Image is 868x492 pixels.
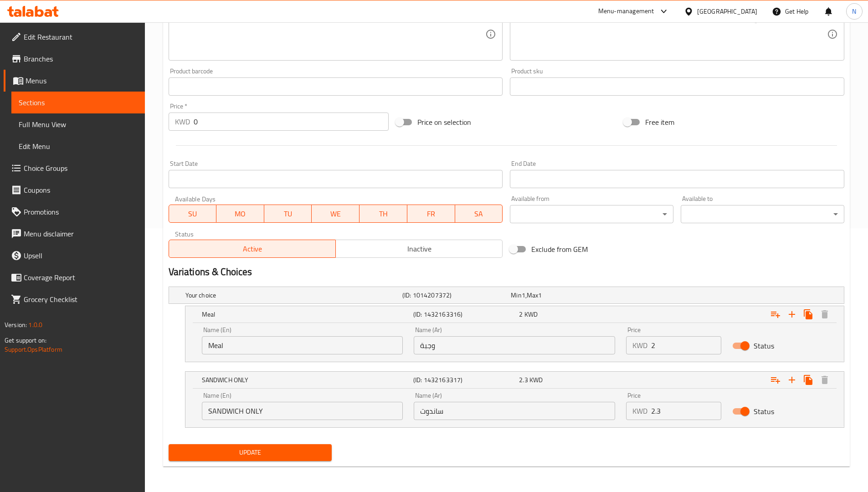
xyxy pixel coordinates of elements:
button: MO [216,205,264,223]
button: TU [264,205,312,223]
span: Version: [5,319,27,331]
button: Add choice group [767,372,784,388]
span: 1 [538,289,542,301]
span: KWD [529,374,543,386]
span: Status [754,340,774,351]
button: Clone new choice [800,306,817,323]
span: Edit Menu [19,141,138,152]
h5: (ID: 1432163316) [413,310,515,319]
a: Full Menu View [11,113,145,135]
input: Enter name Ar [414,402,615,420]
a: Choice Groups [4,157,145,179]
span: Price on selection [417,117,471,128]
button: Active [169,240,336,258]
span: Active [173,242,332,256]
button: WE [312,205,360,223]
span: Inactive [339,242,499,256]
span: Free item [645,117,674,128]
input: Please enter product barcode [169,77,503,96]
h5: (ID: 1432163317) [413,375,515,384]
span: KWD [524,308,538,320]
button: SA [455,205,503,223]
button: Clone new choice [800,372,817,388]
button: Add choice group [767,306,784,323]
button: TH [360,205,407,223]
span: Choice Groups [24,163,138,174]
span: WE [315,207,356,220]
input: Please enter price [651,336,721,354]
span: Coverage Report [24,272,138,283]
a: Promotions [4,201,145,223]
button: Inactive [335,240,503,258]
a: Edit Menu [11,135,145,157]
span: N [852,6,856,16]
span: 1 [522,289,525,301]
a: Support.OpsPlatform [5,343,62,355]
span: Get support on: [5,334,46,346]
input: Please enter price [651,402,721,420]
h5: Your choice [185,291,399,300]
p: KWD [632,405,647,416]
h5: SANDWICH ONLY [202,375,410,384]
a: Coverage Report [4,266,145,288]
p: KWD [175,116,190,127]
span: Status [754,406,774,417]
h2: Variations & Choices [169,265,844,279]
textarea: Fresh beef burger with tomato, lettuce, pickles, spicy sauce and served with fried fries. [175,13,486,56]
input: Enter name En [202,336,403,354]
div: Expand [185,372,844,388]
h5: Meal [202,310,410,319]
span: Promotions [24,206,138,217]
span: SU [173,207,213,220]
p: KWD [632,340,647,351]
input: Please enter product sku [510,77,844,96]
textarea: برجر لحم بقري طازج مع الطماطم والخس والمخلل والصلصة الحارة ويقدم مع البطاطس المقلية. [516,13,827,56]
input: Enter name En [202,402,403,420]
div: Expand [169,287,844,303]
span: MO [220,207,261,220]
a: Upsell [4,245,145,266]
button: SU [169,205,217,223]
span: Max [527,289,538,301]
span: Exclude from GEM [531,244,588,255]
span: Full Menu View [19,119,138,130]
span: Menus [26,75,138,86]
span: TU [268,207,308,220]
span: 2.3 [519,374,528,386]
span: 2 [519,308,523,320]
a: Coupons [4,179,145,201]
div: ​ [510,205,673,223]
div: [GEOGRAPHIC_DATA] [697,6,757,16]
span: Menu disclaimer [24,228,138,239]
button: Add new choice [784,372,800,388]
button: FR [407,205,455,223]
a: Sections [11,92,145,113]
input: Please enter price [194,113,389,131]
span: Branches [24,53,138,64]
div: , [511,291,616,300]
a: Grocery Checklist [4,288,145,310]
span: Update [176,447,325,458]
span: 1.0.0 [28,319,42,331]
span: FR [411,207,452,220]
div: Expand [185,306,844,323]
span: SA [459,207,499,220]
button: Delete SANDWICH ONLY [817,372,833,388]
span: Min [511,289,521,301]
a: Menu disclaimer [4,223,145,245]
a: Branches [4,48,145,70]
h5: (ID: 1014207372) [402,291,507,300]
span: Coupons [24,184,138,195]
span: TH [363,207,404,220]
button: Add new choice [784,306,800,323]
div: ​ [681,205,844,223]
input: Enter name Ar [414,336,615,354]
button: Update [169,444,332,461]
div: Menu-management [598,6,654,17]
a: Edit Restaurant [4,26,145,48]
span: Sections [19,97,138,108]
span: Upsell [24,250,138,261]
a: Menus [4,70,145,92]
span: Edit Restaurant [24,31,138,42]
span: Grocery Checklist [24,294,138,305]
